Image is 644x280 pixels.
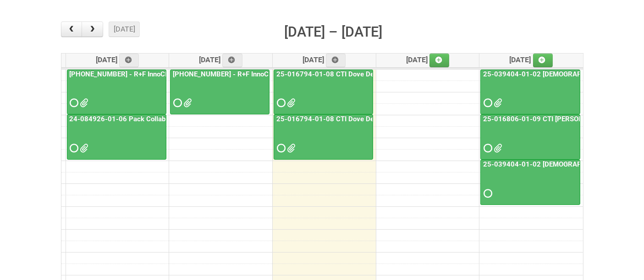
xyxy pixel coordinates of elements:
span: MDN 25-032854-01-08 Left overs.xlsx MOR 25-032854-01-08.xlsm 25_032854_01_LABELS_Lion.xlsx MDN 25... [80,100,87,106]
h2: [DATE] – [DATE] [284,22,382,43]
span: Requested [277,145,283,151]
span: Requested [484,100,490,106]
button: [DATE] [109,22,140,37]
a: 25-039404-01-02 [DEMOGRAPHIC_DATA] Wet Shave SQM [480,70,580,115]
a: Add an event [119,54,139,67]
span: LPF - 25-016806-01-09 CTI Dove CM Bar Superior HUT.xlsx Dove CM Usage Instructions.pdf MDN - 25-0... [494,145,500,151]
a: 25-016794-01-08 CTI Dove Deep Moisture - Photos slot [275,115,453,123]
a: 24-084926-01-06 Pack Collab Wand Tint [67,114,166,160]
span: Group 6000.pdf Group 5000.pdf Group 4000.pdf Group 3000.pdf Group 2000.pdf Group 1000.pdf Additio... [494,100,500,106]
a: Add an event [533,54,553,67]
span: [DATE] [406,55,450,64]
span: [DATE] [96,55,139,64]
span: 25-016794-01-01_LABELS_Lion1.xlsx MOR 25-016794-01-08.xlsm 25-016794-01-01_LABELS_Lion.xlsx Dove ... [287,100,293,106]
span: [DATE] [510,55,553,64]
a: 25-016806-01-09 CTI [PERSON_NAME] Bar Superior HUT [480,114,580,160]
span: Requested [484,190,490,197]
a: Add an event [429,54,450,67]
a: 25-016794-01-08 CTI Dove Deep Moisture [274,70,373,115]
a: 25-016794-01-08 CTI Dove Deep Moisture [275,70,412,78]
span: GROUP 001.jpg GROUP 001 (2).jpg [183,100,190,106]
span: Requested [173,100,180,106]
a: Add an event [326,54,346,67]
span: Requested [484,145,490,151]
a: [PHONE_NUMBER] - R+F InnoCPT [68,70,176,78]
a: 25-016794-01-08 CTI Dove Deep Moisture - Photos slot [274,114,373,160]
a: 24-084926-01-06 Pack Collab Wand Tint [68,115,200,123]
span: Grp 2001 Seed.jpg GRp 2001 2..jpg Grp 2001 1..jpg grp 1001 Seed.jpg Grp 1001 2..jpg grp 1001 1..jpg [287,145,293,151]
span: [DATE] [303,55,346,64]
a: [PHONE_NUMBER] - R+F InnoCPT - photo slot [170,70,270,115]
span: grp 1001 2..jpg group 1001 1..jpg MOR 24-084926-01-08.xlsm Labels 24-084926-01-06 Pack Collab Wan... [80,145,87,151]
a: [PHONE_NUMBER] - R+F InnoCPT [67,70,166,115]
a: [PHONE_NUMBER] - R+F InnoCPT - photo slot [171,70,316,78]
a: 25-039404-01-02 [DEMOGRAPHIC_DATA] Wet Shave SQM - photo slot [480,160,580,205]
span: Requested [70,145,77,151]
span: Requested [277,100,283,106]
span: [DATE] [199,55,242,64]
span: Requested [70,100,77,106]
a: Add an event [222,54,242,67]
